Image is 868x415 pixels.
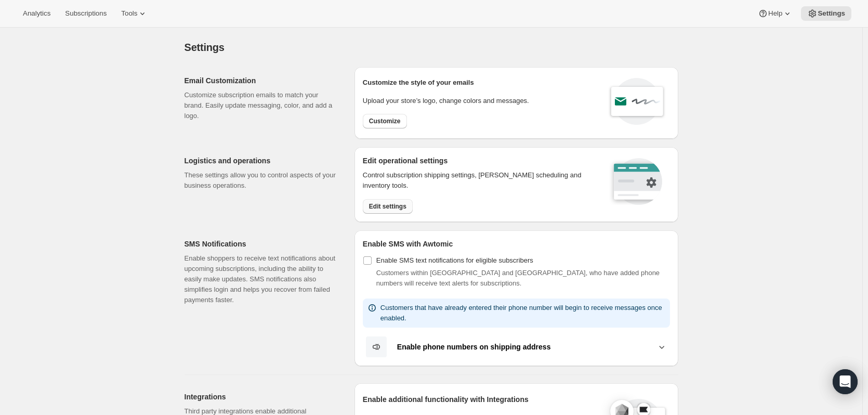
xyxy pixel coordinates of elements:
[363,336,670,358] button: Enable phone numbers on shipping address
[768,9,782,18] span: Help
[369,117,401,125] span: Customize
[380,303,666,323] p: Customers that have already entered their phone number will begin to receive messages once enabled.
[65,9,107,18] span: Subscriptions
[363,170,595,191] p: Control subscription shipping settings, [PERSON_NAME] scheduling and inventory tools.
[185,253,338,305] p: Enable shoppers to receive text notifications about upcoming subscriptions, including the ability...
[23,9,50,18] span: Analytics
[833,369,858,394] div: Open Intercom Messenger
[17,6,57,21] button: Analytics
[363,199,413,214] button: Edit settings
[185,155,338,166] h2: Logistics and operations
[185,42,225,53] span: Settings
[185,392,338,402] h2: Integrations
[363,114,407,128] button: Customize
[376,256,533,264] span: Enable SMS text notifications for eligible subscribers
[369,202,406,211] span: Edit settings
[801,6,851,21] button: Settings
[752,6,799,21] button: Help
[363,77,474,88] p: Customize the style of your emails
[115,6,154,21] button: Tools
[363,394,600,405] h2: Enable additional functionality with Integrations
[59,6,113,21] button: Subscriptions
[185,90,338,121] p: Customize subscription emails to match your brand. Easily update messaging, color, and add a logo.
[397,343,551,351] b: Enable phone numbers on shipping address
[363,155,595,166] h2: Edit operational settings
[121,9,137,18] span: Tools
[185,170,338,191] p: These settings allow you to control aspects of your business operations.
[185,239,338,249] h2: SMS Notifications
[376,269,660,287] span: Customers within [GEOGRAPHIC_DATA] and [GEOGRAPHIC_DATA], who have added phone numbers will recei...
[185,75,338,86] h2: Email Customization
[363,96,529,106] p: Upload your store’s logo, change colors and messages.
[363,239,670,249] h2: Enable SMS with Awtomic
[818,9,845,18] span: Settings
